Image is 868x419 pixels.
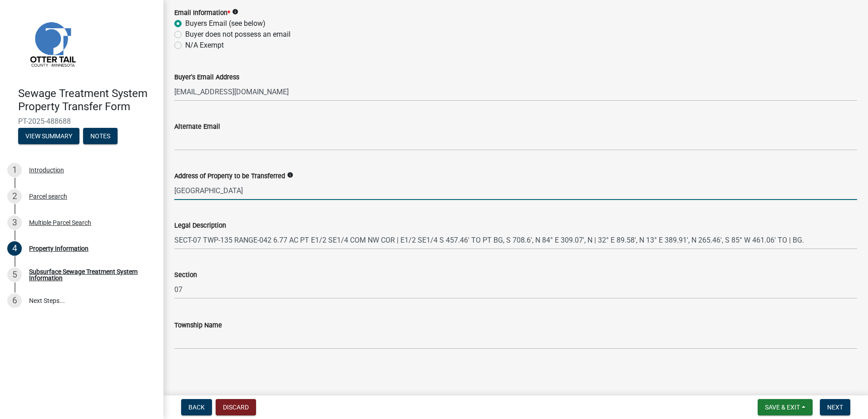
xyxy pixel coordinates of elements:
label: N/A Exempt [185,40,224,51]
button: View Summary [18,128,79,144]
label: Township Name [174,322,222,329]
wm-modal-confirm: Summary [18,133,79,140]
label: Buyer does not possess an email [185,29,291,40]
span: Next [827,404,843,411]
div: Multiple Parcel Search [29,219,91,226]
label: Buyer's Email Address [174,74,239,81]
button: Notes [83,128,118,144]
label: Section [174,272,197,278]
div: Parcel search [29,193,67,200]
label: Email Information [174,10,230,16]
div: 6 [7,293,22,308]
button: Save & Exit [758,399,813,415]
div: 3 [7,215,22,230]
div: Property Information [29,245,89,252]
div: 2 [7,189,22,204]
div: Subsurface Sewage Treatment System Information [29,268,149,281]
button: Next [820,399,850,415]
h4: Sewage Treatment System Property Transfer Form [18,87,156,113]
i: info [287,172,293,178]
div: Introduction [29,167,64,173]
div: 4 [7,241,22,256]
i: info [232,9,238,15]
button: Back [181,399,212,415]
div: 5 [7,268,22,282]
label: Buyers Email (see below) [185,18,266,29]
span: Back [188,404,205,411]
span: Save & Exit [765,404,800,411]
img: Otter Tail County, Minnesota [18,10,86,78]
span: PT-2025-488688 [18,117,145,126]
div: 1 [7,163,22,177]
label: Legal Description [174,223,226,229]
button: Discard [216,399,256,415]
label: Alternate Email [174,124,220,130]
wm-modal-confirm: Notes [83,133,118,140]
label: Address of Property to be Transferred [174,173,285,180]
